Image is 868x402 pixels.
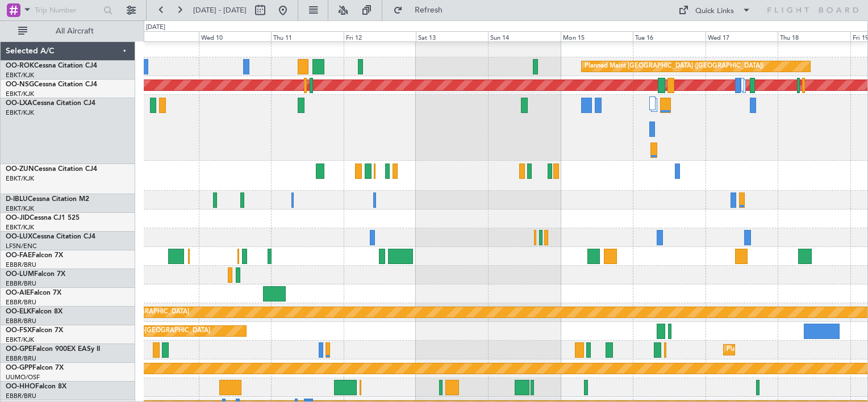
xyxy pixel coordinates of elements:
[6,308,62,315] a: OO-ELKFalcon 8X
[6,336,34,344] a: EBKT/KJK
[6,233,32,240] span: OO-LUX
[6,346,100,353] a: OO-GPEFalcon 900EX EASy II
[6,62,34,69] span: OO-ROK
[6,383,35,390] span: OO-HHO
[30,27,120,35] span: All Aircraft
[6,327,63,334] a: OO-FSXFalcon 7X
[405,6,453,14] span: Refresh
[6,373,40,382] a: UUMO/OSF
[6,346,32,353] span: OO-GPE
[695,6,734,17] div: Quick Links
[488,31,560,41] div: Sun 14
[6,223,34,232] a: EBKT/KJK
[673,1,757,19] button: Quick Links
[6,90,34,98] a: EBKT/KJK
[585,58,763,75] div: Planned Maint [GEOGRAPHIC_DATA] ([GEOGRAPHIC_DATA])
[6,298,36,307] a: EBBR/BRU
[388,1,456,19] button: Refresh
[6,327,32,334] span: OO-FSX
[6,174,34,183] a: EBKT/KJK
[6,242,37,250] a: LFSN/ENC
[416,31,488,41] div: Sat 13
[633,31,705,41] div: Tue 16
[35,2,100,19] input: Trip Number
[6,81,97,88] a: OO-NSGCessna Citation CJ4
[6,290,61,296] a: OO-AIEFalcon 7X
[6,308,31,315] span: OO-ELK
[6,383,66,390] a: OO-HHOFalcon 8X
[6,317,36,325] a: EBBR/BRU
[6,71,34,79] a: EBKT/KJK
[778,31,850,41] div: Thu 18
[6,354,36,363] a: EBBR/BRU
[561,31,633,41] div: Mon 15
[6,81,34,88] span: OO-NSG
[6,196,89,203] a: D-IBLUCessna Citation M2
[706,31,778,41] div: Wed 17
[6,365,64,371] a: OO-GPPFalcon 7X
[146,23,165,32] div: [DATE]
[6,290,30,296] span: OO-AIE
[6,215,30,221] span: OO-JID
[6,204,34,213] a: EBKT/KJK
[6,196,28,203] span: D-IBLU
[6,166,34,173] span: OO-ZUN
[193,5,247,15] span: [DATE] - [DATE]
[126,31,198,41] div: Tue 9
[6,261,36,269] a: EBBR/BRU
[344,31,416,41] div: Fri 12
[6,166,97,173] a: OO-ZUNCessna Citation CJ4
[6,62,97,69] a: OO-ROKCessna Citation CJ4
[12,22,123,40] button: All Aircraft
[6,271,65,278] a: OO-LUMFalcon 7X
[6,233,95,240] a: OO-LUXCessna Citation CJ4
[199,31,271,41] div: Wed 10
[6,100,95,107] a: OO-LXACessna Citation CJ4
[6,215,80,221] a: OO-JIDCessna CJ1 525
[6,252,63,259] a: OO-FAEFalcon 7X
[271,31,343,41] div: Thu 11
[6,279,36,288] a: EBBR/BRU
[6,392,36,400] a: EBBR/BRU
[6,108,34,117] a: EBKT/KJK
[6,365,32,371] span: OO-GPP
[6,271,34,278] span: OO-LUM
[6,252,32,259] span: OO-FAE
[6,100,32,107] span: OO-LXA
[78,323,210,340] div: Planned Maint Kortrijk-[GEOGRAPHIC_DATA]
